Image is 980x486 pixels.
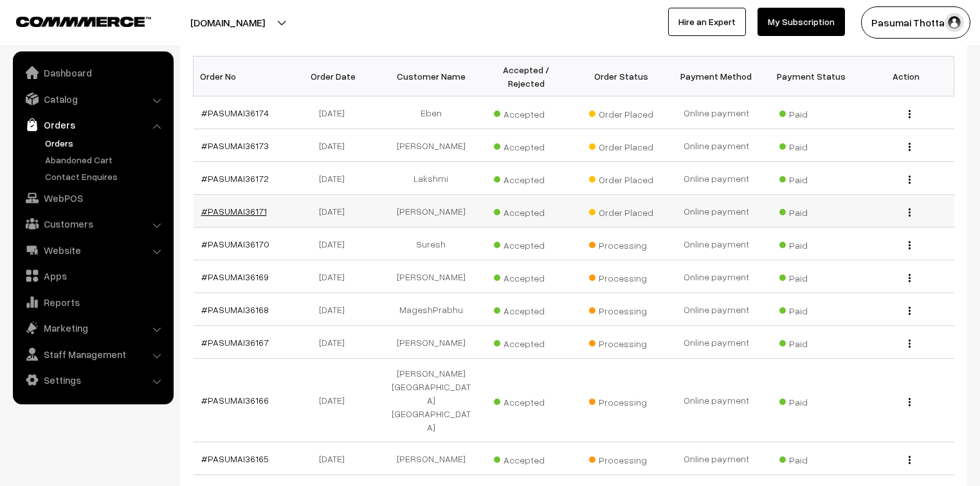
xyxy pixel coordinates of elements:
[194,57,289,96] th: Order No
[383,96,478,129] td: Eben
[16,113,169,136] a: Orders
[589,104,653,121] span: Order Placed
[909,339,911,348] img: Menu
[909,456,911,464] img: Menu
[494,104,558,121] span: Accepted
[494,301,558,318] span: Accepted
[201,271,269,282] a: #PASUMAI36169
[669,359,764,442] td: Online payment
[779,170,844,186] span: Paid
[589,301,653,318] span: Processing
[909,307,911,315] img: Menu
[494,137,558,154] span: Accepted
[669,228,764,260] td: Online payment
[909,241,911,249] img: Menu
[589,392,653,409] span: Processing
[669,129,764,162] td: Online payment
[16,316,169,339] a: Marketing
[669,260,764,293] td: Online payment
[16,212,169,235] a: Customers
[494,392,558,409] span: Accepted
[669,57,764,96] th: Payment Method
[288,442,383,475] td: [DATE]
[589,334,653,350] span: Processing
[201,395,269,406] a: #PASUMAI36166
[589,450,653,467] span: Processing
[288,293,383,326] td: [DATE]
[779,203,844,219] span: Paid
[288,228,383,260] td: [DATE]
[16,343,169,366] a: Staff Management
[779,392,844,409] span: Paid
[668,8,746,36] a: Hire an Expert
[909,175,911,184] img: Menu
[909,143,911,151] img: Menu
[383,442,478,475] td: [PERSON_NAME]
[945,13,964,32] img: user
[16,368,169,392] a: Settings
[201,173,269,184] a: #PASUMAI36172
[201,140,269,151] a: #PASUMAI36173
[201,239,269,249] a: #PASUMAI36170
[383,326,478,359] td: [PERSON_NAME]
[494,235,558,252] span: Accepted
[589,170,653,186] span: Order Placed
[669,293,764,326] td: Online payment
[16,239,169,262] a: Website
[764,57,859,96] th: Payment Status
[288,326,383,359] td: [DATE]
[589,137,653,154] span: Order Placed
[494,450,558,467] span: Accepted
[42,153,169,166] a: Abandoned Cart
[201,107,269,118] a: #PASUMAI36174
[669,96,764,129] td: Online payment
[779,301,844,318] span: Paid
[909,274,911,282] img: Menu
[383,195,478,228] td: [PERSON_NAME]
[494,268,558,285] span: Accepted
[201,453,269,464] a: #PASUMAI36165
[288,195,383,228] td: [DATE]
[288,129,383,162] td: [DATE]
[909,398,911,406] img: Menu
[16,87,169,111] a: Catalog
[779,137,844,154] span: Paid
[16,264,169,287] a: Apps
[669,162,764,195] td: Online payment
[16,13,129,28] a: COMMMERCE
[589,268,653,285] span: Processing
[383,57,478,96] th: Customer Name
[779,334,844,350] span: Paid
[145,6,310,39] button: [DOMAIN_NAME]
[779,268,844,285] span: Paid
[288,359,383,442] td: [DATE]
[589,203,653,219] span: Order Placed
[201,337,269,348] a: #PASUMAI36167
[909,208,911,217] img: Menu
[201,304,269,315] a: #PASUMAI36168
[16,186,169,210] a: WebPOS
[669,195,764,228] td: Online payment
[16,17,151,26] img: COMMMERCE
[779,450,844,467] span: Paid
[494,203,558,219] span: Accepted
[288,260,383,293] td: [DATE]
[861,6,970,39] button: Pasumai Thotta…
[383,228,478,260] td: Suresh
[669,326,764,359] td: Online payment
[383,359,478,442] td: [PERSON_NAME][GEOGRAPHIC_DATA] [GEOGRAPHIC_DATA]
[478,57,574,96] th: Accepted / Rejected
[758,8,845,36] a: My Subscription
[494,170,558,186] span: Accepted
[42,136,169,150] a: Orders
[574,57,669,96] th: Order Status
[669,442,764,475] td: Online payment
[383,129,478,162] td: [PERSON_NAME]
[909,110,911,118] img: Menu
[383,162,478,195] td: Lakshmi
[42,170,169,183] a: Contact Enquires
[383,260,478,293] td: [PERSON_NAME]
[201,206,267,217] a: #PASUMAI36171
[779,104,844,121] span: Paid
[16,61,169,84] a: Dashboard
